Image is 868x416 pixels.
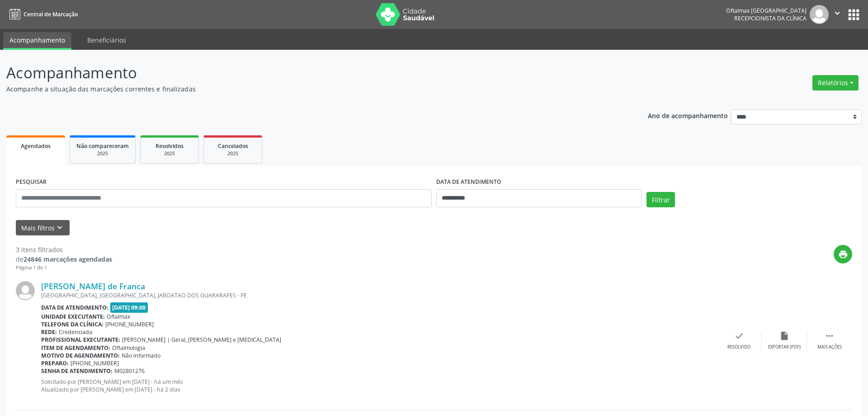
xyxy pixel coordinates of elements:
[21,142,51,150] span: Agendados
[210,150,255,157] div: 2025
[768,344,801,350] div: Exportar (PDF)
[16,281,35,300] img: img
[829,5,846,24] button: 
[838,249,848,259] i: print
[122,336,281,344] span: [PERSON_NAME] | Geral, [PERSON_NAME] e [MEDICAL_DATA]
[81,32,132,48] a: Beneficiários
[41,359,69,367] b: Preparo:
[71,359,119,367] span: [PHONE_NUMBER]
[156,142,184,150] span: Resolvidos
[726,7,807,14] div: Oftalmax [GEOGRAPHIC_DATA]
[41,352,120,359] b: Motivo de agendamento:
[112,344,145,352] span: Oftalmologia
[825,331,835,341] i: 
[734,331,744,341] i: check
[55,223,65,233] i: keyboard_arrow_down
[41,336,120,344] b: Profissional executante:
[16,220,70,236] button: Mais filtroskeyboard_arrow_down
[6,84,605,94] p: Acompanhe a situação das marcações correntes e finalizadas
[834,245,852,263] button: print
[727,344,750,350] div: Resolvido
[59,328,92,336] span: Credenciada
[41,304,108,311] b: Data de atendimento:
[16,254,112,264] div: de
[122,352,160,359] span: Não informado
[436,175,501,189] label: DATA DE ATENDIMENTO
[41,320,104,328] b: Telefone da clínica:
[114,367,145,375] span: M02801276
[110,302,148,313] span: [DATE] 09:00
[734,14,807,22] span: Recepcionista da clínica
[105,320,154,328] span: [PHONE_NUMBER]
[16,175,47,189] label: PESQUISAR
[41,281,145,291] a: [PERSON_NAME] de Franca
[218,142,248,150] span: Cancelados
[76,142,129,150] span: Não compareceram
[41,344,110,352] b: Item de agendamento:
[810,5,829,24] img: img
[41,313,105,320] b: Unidade executante:
[846,7,862,23] button: apps
[24,255,112,263] strong: 24846 marcações agendadas
[779,331,789,341] i: insert_drive_file
[41,328,57,336] b: Rede:
[76,150,129,157] div: 2025
[832,8,842,18] i: 
[16,245,112,254] div: 3 itens filtrados
[6,62,605,84] p: Acompanhamento
[107,313,130,320] span: Oftalmax
[648,110,728,121] p: Ano de acompanhamento
[24,10,78,18] span: Central de Marcação
[16,264,112,272] div: Página 1 de 1
[817,344,842,350] div: Mais ações
[646,192,675,207] button: Filtrar
[812,75,859,91] button: Relatórios
[6,7,78,22] a: Central de Marcação
[41,378,717,393] p: Solicitado por [PERSON_NAME] em [DATE] - há um mês Atualizado por [PERSON_NAME] em [DATE] - há 2 ...
[41,367,113,375] b: Senha de atendimento:
[3,32,71,50] a: Acompanhamento
[147,150,192,157] div: 2025
[41,292,717,299] div: [GEOGRAPHIC_DATA], [GEOGRAPHIC_DATA], JABOATAO DOS GUARARAPES - PE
